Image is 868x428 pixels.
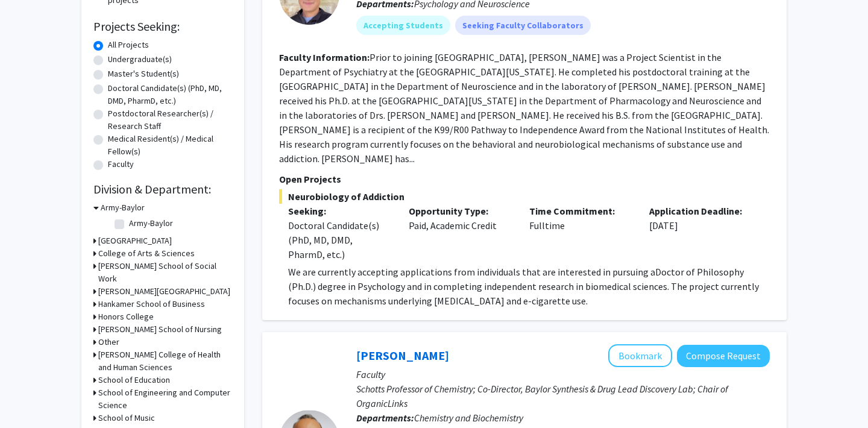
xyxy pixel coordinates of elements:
[98,298,205,310] h3: Hankamer School of Business
[288,204,391,218] p: Seeking:
[356,16,450,35] mat-chip: Accepting Students
[649,204,752,218] p: Application Deadline:
[98,348,232,374] h3: [PERSON_NAME] College of Health and Human Sciences
[608,344,672,367] button: Add Daniel Romo to Bookmarks
[108,53,172,66] label: Undergraduate(s)
[414,412,523,424] span: Chemistry and Biochemistry
[356,348,449,363] a: [PERSON_NAME]
[93,19,232,34] h2: Projects Seeking:
[108,68,179,80] label: Master's Student(s)
[356,412,414,424] b: Departments:
[455,16,591,35] mat-chip: Seeking Faculty Collaborators
[288,218,391,262] div: Doctoral Candidate(s) (PhD, MD, DMD, PharmD, etc.)
[98,323,222,336] h3: [PERSON_NAME] School of Nursing
[400,204,520,262] div: Paid, Academic Credit
[288,266,759,307] span: Doctor of Philosophy (Ph.D.) degree in Psychology and in completing independent research in biome...
[98,247,195,260] h3: College of Arts & Sciences
[108,82,232,107] label: Doctoral Candidate(s) (PhD, MD, DMD, PharmD, etc.)
[108,158,134,171] label: Faculty
[356,367,770,382] p: Faculty
[108,39,149,51] label: All Projects
[279,51,769,165] fg-read-more: Prior to joining [GEOGRAPHIC_DATA], [PERSON_NAME] was a Project Scientist in the Department of Ps...
[279,172,770,186] p: Open Projects
[9,374,51,419] iframe: Chat
[108,107,232,133] label: Postdoctoral Researcher(s) / Research Staff
[279,51,370,63] b: Faculty Information:
[93,182,232,197] h2: Division & Department:
[98,412,155,424] h3: School of Music
[279,189,770,204] span: Neurobiology of Addiction
[101,201,145,214] h3: Army-Baylor
[98,285,230,298] h3: [PERSON_NAME][GEOGRAPHIC_DATA]
[98,336,119,348] h3: Other
[356,382,770,411] p: Schotts Professor of Chemistry; Co-Director, Baylor Synthesis & Drug Lead Discovery Lab; Chair of...
[529,204,632,218] p: Time Commitment:
[98,386,232,412] h3: School of Engineering and Computer Science
[677,345,770,367] button: Compose Request to Daniel Romo
[409,204,511,218] p: Opportunity Type:
[520,204,641,262] div: Fulltime
[98,260,232,285] h3: [PERSON_NAME] School of Social Work
[98,310,154,323] h3: Honors College
[98,234,172,247] h3: [GEOGRAPHIC_DATA]
[98,374,170,386] h3: School of Education
[129,217,173,230] label: Army-Baylor
[640,204,761,262] div: [DATE]
[288,265,770,308] p: We are currently accepting applications from individuals that are interested in pursuing a
[108,133,232,158] label: Medical Resident(s) / Medical Fellow(s)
